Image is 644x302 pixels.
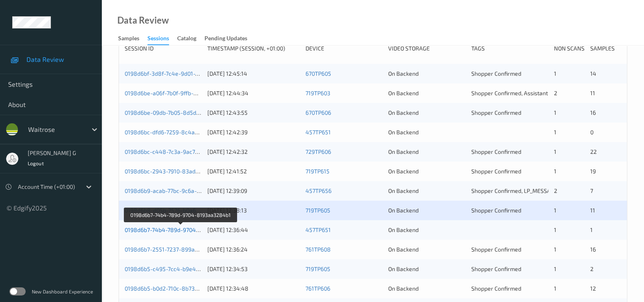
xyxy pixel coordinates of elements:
[207,226,300,234] div: [DATE] 12:36:44
[554,246,556,253] span: 1
[204,33,255,44] a: Pending Updates
[554,44,585,53] div: Non Scans
[125,90,233,96] a: 0198d6be-a06f-7b0f-9ffb-8dde3b5a6b26
[306,44,382,53] div: Device
[554,187,557,194] span: 2
[388,187,465,195] div: On Backend
[306,226,331,233] a: 457TP651
[125,129,236,136] a: 0198d6bc-dfd6-7259-8c4a-13a9d2d4d268
[388,128,465,136] div: On Backend
[306,109,331,116] a: 670TP606
[590,70,596,77] span: 14
[118,33,147,44] a: Samples
[125,207,237,214] a: 0198d6b8-d05b-7576-b0a6-8f0000b8ee46
[306,70,331,77] a: 670TP605
[471,168,521,175] span: Shopper Confirmed
[554,70,556,77] span: 1
[207,148,300,156] div: [DATE] 12:42:32
[554,148,556,155] span: 1
[388,109,465,117] div: On Backend
[306,168,330,175] a: 719TP615
[177,34,196,44] div: Catalog
[125,285,235,292] a: 0198d6b5-b0d2-710c-8b73-9a367ed307a3
[590,90,595,96] span: 11
[471,44,548,53] div: Tags
[125,187,236,194] a: 0198d6b9-acab-77bc-9c6a-98dae0094f86
[388,284,465,293] div: On Backend
[388,44,465,53] div: Video Storage
[471,285,521,292] span: Shopper Confirmed
[207,187,300,195] div: [DATE] 12:39:09
[388,226,465,234] div: On Backend
[147,33,177,45] a: Sessions
[388,89,465,97] div: On Backend
[554,265,556,272] span: 1
[554,207,556,214] span: 1
[590,187,593,194] span: 7
[471,187,600,194] span: Shopper Confirmed, LP_MESSAGE_IGNORED_BUSY
[554,226,556,233] span: 1
[590,207,595,214] span: 11
[207,167,300,175] div: [DATE] 12:41:52
[207,44,300,53] div: Timestamp (Session, +01:00)
[306,129,331,136] a: 457TP651
[471,246,521,253] span: Shopper Confirmed
[306,148,331,155] a: 729TP606
[388,265,465,273] div: On Backend
[471,70,521,77] span: Shopper Confirmed
[125,70,232,77] a: 0198d6bf-3d8f-7c4e-9d01-7e9c7f65adae
[207,70,300,78] div: [DATE] 12:45:14
[147,34,169,45] div: Sessions
[306,207,330,214] a: 719TP605
[590,129,593,136] span: 0
[125,168,237,175] a: 0198d6bc-2943-7910-83ad-ba8dbd735500
[471,109,521,116] span: Shopper Confirmed
[125,265,237,272] a: 0198d6b5-c495-7cc4-b9e4-43c769be5022
[207,109,300,117] div: [DATE] 12:43:55
[306,187,332,194] a: 457TP656
[125,246,236,253] a: 0198d6b7-2551-7237-899a-64a5bad0ebcb
[177,33,204,44] a: Catalog
[207,284,300,293] div: [DATE] 12:34:48
[117,16,169,24] div: Data Review
[554,285,556,292] span: 1
[554,90,557,96] span: 2
[388,245,465,254] div: On Backend
[207,89,300,97] div: [DATE] 12:44:34
[207,245,300,254] div: [DATE] 12:36:24
[590,226,593,233] span: 1
[471,90,572,96] span: Shopper Confirmed, Assistant Rejected
[554,168,556,175] span: 1
[306,246,331,253] a: 761TP608
[590,246,596,253] span: 16
[471,207,521,214] span: Shopper Confirmed
[207,265,300,273] div: [DATE] 12:34:53
[590,109,596,116] span: 16
[306,285,330,292] a: 761TP606
[590,265,593,272] span: 2
[554,129,556,136] span: 1
[306,265,330,272] a: 719TP605
[125,226,237,233] a: 0198d6b7-74b4-789d-9704-8193aa3284b1
[388,148,465,156] div: On Backend
[554,109,556,116] span: 1
[590,44,621,53] div: Samples
[590,168,596,175] span: 19
[471,148,521,155] span: Shopper Confirmed
[125,148,237,155] a: 0198d6bc-c448-7c3a-9ac7-0eda3e47e442
[388,167,465,175] div: On Backend
[125,44,202,53] div: Session ID
[388,206,465,214] div: On Backend
[590,148,597,155] span: 22
[204,34,247,44] div: Pending Updates
[471,265,521,272] span: Shopper Confirmed
[388,70,465,78] div: On Backend
[590,285,596,292] span: 12
[125,109,236,116] a: 0198d6be-09db-7b05-8d5d-00cdaf648ec1
[118,34,139,44] div: Samples
[306,90,330,96] a: 719TP603
[207,206,300,214] div: [DATE] 12:38:13
[207,128,300,136] div: [DATE] 12:42:39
